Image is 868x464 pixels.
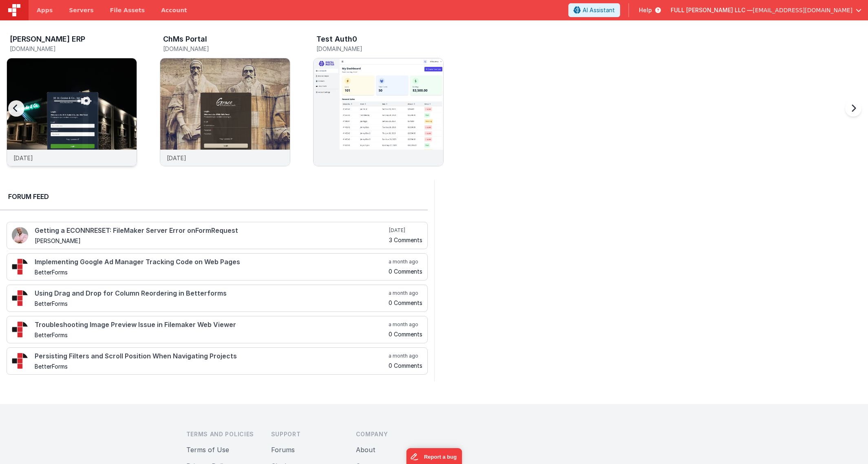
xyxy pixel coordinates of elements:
[389,362,422,369] h5: 0 Comments
[639,6,652,14] span: Help
[7,285,428,312] a: Using Drag and Drop for Column Reordering in Betterforms BetterForms a month ago 0 Comments
[35,227,387,234] h4: Getting a ECONNRESET: FileMaker Server Error onFormRequest
[389,237,422,243] h5: 3 Comments
[568,3,620,17] button: AI Assistant
[316,46,444,52] h5: [DOMAIN_NAME]
[389,259,422,265] h5: a month ago
[389,290,422,296] h5: a month ago
[35,353,387,360] h4: Persisting Filters and Scroll Position When Navigating Projects
[7,222,428,249] a: Getting a ECONNRESET: FileMaker Server Error onFormRequest [PERSON_NAME] [DATE] 3 Comments
[389,300,422,306] h5: 0 Comments
[167,154,186,162] p: [DATE]
[12,259,28,275] img: 295_2.png
[186,446,229,454] a: Terms of Use
[356,430,428,438] h3: Company
[753,6,853,14] span: [EMAIL_ADDRESS][DOMAIN_NAME]
[389,321,422,328] h5: a month ago
[316,35,357,43] h3: Test Auth0
[12,290,28,306] img: 295_2.png
[35,269,387,275] h5: BetterForms
[7,316,428,343] a: Troubleshooting Image Preview Issue in Filemaker Web Viewer BetterForms a month ago 0 Comments
[7,253,428,281] a: Implementing Google Ad Manager Tracking Code on Web Pages BetterForms a month ago 0 Comments
[35,300,387,307] h5: BetterForms
[163,46,290,52] h5: [DOMAIN_NAME]
[110,6,145,14] span: File Assets
[35,259,387,266] h4: Implementing Google Ad Manager Tracking Code on Web Pages
[7,347,428,375] a: Persisting Filters and Scroll Position When Navigating Projects BetterForms a month ago 0 Comments
[356,446,375,454] a: About
[37,6,53,14] span: Apps
[35,363,387,369] h5: BetterForms
[271,445,295,455] button: Forums
[35,332,387,338] h5: BetterForms
[671,6,753,14] span: FULL [PERSON_NAME] LLC —
[35,238,387,244] h5: [PERSON_NAME]
[163,35,207,43] h3: ChMs Portal
[35,321,387,329] h4: Troubleshooting Image Preview Issue in Filemaker Web Viewer
[389,331,422,337] h5: 0 Comments
[389,353,422,359] h5: a month ago
[10,35,85,43] h3: [PERSON_NAME] ERP
[12,353,28,369] img: 295_2.png
[389,227,422,234] h5: [DATE]
[186,430,258,438] h3: Terms and Policies
[35,290,387,297] h4: Using Drag and Drop for Column Reordering in Betterforms
[356,445,375,455] button: About
[671,6,861,14] button: FULL [PERSON_NAME] LLC — [EMAIL_ADDRESS][DOMAIN_NAME]
[271,430,343,438] h3: Support
[10,46,137,52] h5: [DOMAIN_NAME]
[583,6,615,14] span: AI Assistant
[12,227,28,243] img: 411_2.png
[12,321,28,338] img: 295_2.png
[389,268,422,274] h5: 0 Comments
[8,192,420,201] h2: Forum Feed
[69,6,93,14] span: Servers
